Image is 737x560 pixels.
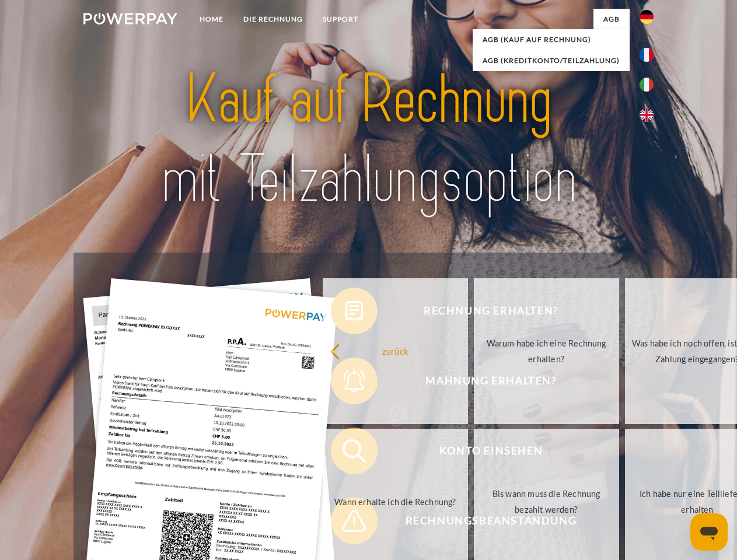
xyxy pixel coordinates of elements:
div: Bis wann muss die Rechnung bezahlt werden? [481,486,612,517]
iframe: Schaltfläche zum Öffnen des Messaging-Fensters [690,513,728,551]
div: Wann erhalte ich die Rechnung? [330,494,461,509]
img: en [640,108,654,122]
img: title-powerpay_de.svg [111,56,626,223]
img: de [640,10,654,24]
a: AGB (Kauf auf Rechnung) [473,29,630,50]
div: zurück [330,343,461,359]
img: fr [640,48,654,62]
img: logo-powerpay-white.svg [83,13,177,24]
a: SUPPORT [313,9,368,30]
a: agb [593,9,630,30]
a: DIE RECHNUNG [233,9,313,30]
img: it [640,78,654,92]
a: Home [190,9,233,30]
a: AGB (Kreditkonto/Teilzahlung) [473,50,630,71]
div: Warum habe ich eine Rechnung erhalten? [481,335,612,367]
